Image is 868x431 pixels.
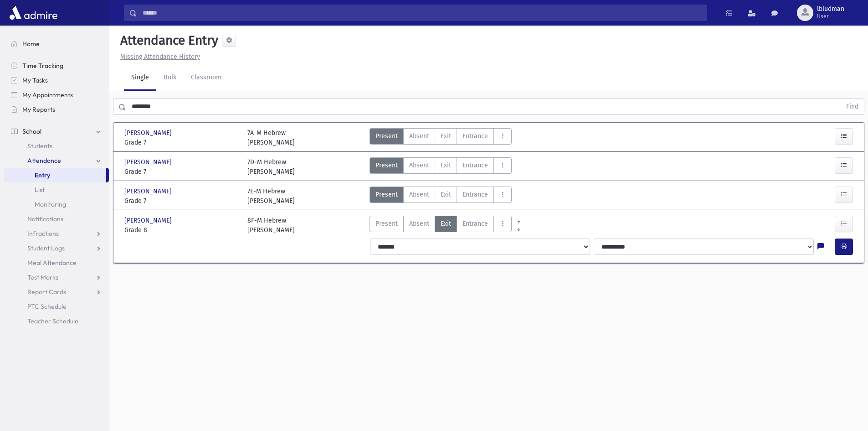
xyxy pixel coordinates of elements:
span: Present [375,219,398,228]
button: Find [841,99,864,114]
a: Entry [4,168,106,182]
div: 8F-M Hebrew [PERSON_NAME] [247,216,295,235]
span: List [35,186,45,194]
span: Absent [409,190,429,199]
a: Single [124,65,156,91]
a: Time Tracking [4,58,109,73]
span: Entrance [462,161,488,170]
div: 7E-M Hebrew [PERSON_NAME] [247,187,295,206]
a: Students [4,139,109,153]
span: PTC Schedule [27,302,67,311]
span: User [817,13,844,20]
h5: Attendance Entry [117,33,218,48]
a: Report Cards [4,285,109,299]
a: Bulk [156,65,184,91]
span: Present [375,161,398,170]
a: Attendance [4,153,109,168]
span: Test Marks [27,273,58,281]
span: Grade 7 [124,167,238,177]
span: Entrance [462,219,488,228]
span: Home [22,40,40,48]
a: PTC Schedule [4,299,109,314]
a: Missing Attendance History [117,53,200,61]
span: Exit [441,190,451,199]
span: Student Logs [27,244,65,252]
span: My Appointments [22,91,73,99]
span: [PERSON_NAME] [124,157,174,167]
span: [PERSON_NAME] [124,128,174,138]
a: Infractions [4,226,109,241]
a: Monitoring [4,197,109,212]
span: My Reports [22,105,55,114]
img: AdmirePro [7,4,60,22]
span: Notifications [27,215,63,223]
input: Search [137,5,707,21]
span: Entrance [462,190,488,199]
span: Present [375,131,398,141]
span: School [22,127,41,135]
span: Present [375,190,398,199]
span: Absent [409,161,429,170]
span: Meal Attendance [27,259,77,267]
div: AttTypes [370,157,512,177]
span: lbludman [817,5,844,13]
a: Classroom [184,65,229,91]
a: My Tasks [4,73,109,88]
span: Absent [409,219,429,228]
span: My Tasks [22,76,48,84]
a: Teacher Schedule [4,314,109,328]
span: Students [27,142,52,150]
span: Attendance [27,156,61,165]
a: List [4,182,109,197]
div: 7A-M Hebrew [PERSON_NAME] [247,128,295,147]
span: Entry [35,171,50,179]
a: My Reports [4,102,109,117]
span: Grade 8 [124,225,238,235]
span: Exit [441,131,451,141]
span: Exit [441,219,451,228]
a: Test Marks [4,270,109,285]
a: Meal Attendance [4,255,109,270]
span: Monitoring [35,200,66,208]
span: [PERSON_NAME] [124,187,174,196]
span: Entrance [462,131,488,141]
span: Grade 7 [124,196,238,206]
span: Time Tracking [22,62,63,70]
div: 7D-M Hebrew [PERSON_NAME] [247,157,295,177]
div: AttTypes [370,187,512,206]
span: Exit [441,161,451,170]
span: Teacher Schedule [27,317,78,325]
u: Missing Attendance History [120,53,200,61]
a: My Appointments [4,88,109,102]
a: Student Logs [4,241,109,255]
a: Home [4,36,109,51]
div: AttTypes [370,216,512,235]
span: Infractions [27,229,59,238]
span: Grade 7 [124,138,238,147]
span: Report Cards [27,288,66,296]
span: Absent [409,131,429,141]
div: AttTypes [370,128,512,147]
a: School [4,124,109,139]
a: Notifications [4,212,109,226]
span: [PERSON_NAME] [124,216,174,225]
